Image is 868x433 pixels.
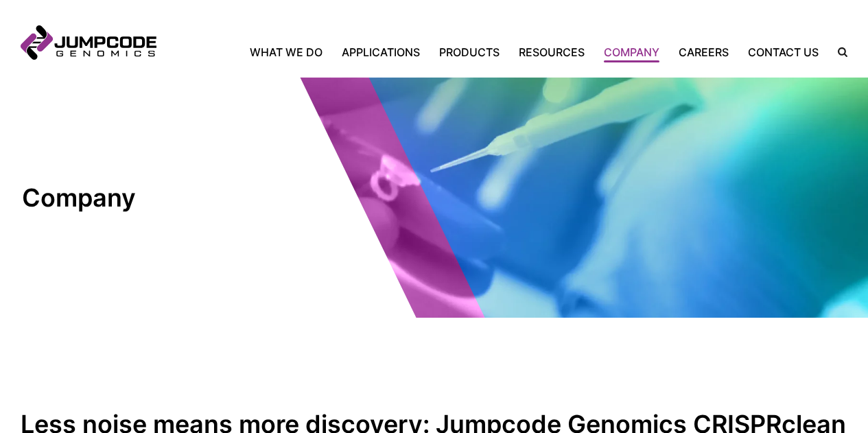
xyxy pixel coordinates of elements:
h1: Company [22,183,252,213]
label: Search the site. [828,47,847,57]
a: Products [430,44,509,60]
a: Contact Us [738,44,828,60]
a: Applications [332,44,430,60]
a: Careers [669,44,738,60]
a: Company [594,44,669,60]
a: Resources [509,44,594,60]
a: What We Do [250,44,332,60]
nav: Primary Navigation [156,44,828,60]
